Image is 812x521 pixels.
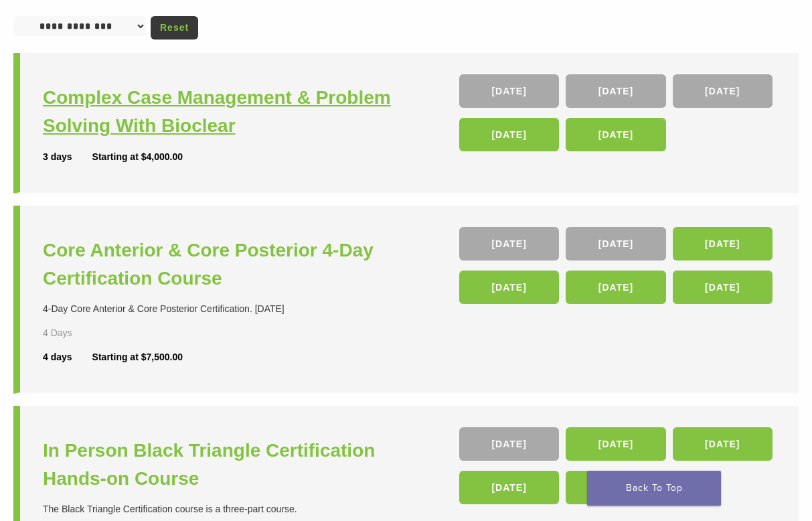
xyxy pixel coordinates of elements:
a: [DATE] [459,118,559,151]
a: [DATE] [566,471,665,504]
a: [DATE] [459,471,559,504]
a: [DATE] [566,271,665,304]
div: , , , , , [459,227,776,311]
a: Complex Case Management & Problem Solving With Bioclear [43,84,410,140]
a: [DATE] [566,227,665,260]
a: [DATE] [459,427,559,461]
a: [DATE] [459,227,559,260]
a: In Person Black Triangle Certification Hands-on Course [43,437,410,493]
div: 4 Days [43,326,98,340]
a: [DATE] [673,227,773,260]
div: , , , , [459,74,776,158]
div: 3 days [43,150,92,164]
div: 4 days [43,350,92,364]
a: [DATE] [673,74,773,108]
a: [DATE] [566,118,665,151]
div: , , , , [459,427,776,511]
a: [DATE] [459,271,559,304]
a: [DATE] [673,271,773,304]
div: 4-Day Core Anterior & Core Posterior Certification. [DATE] [43,302,410,316]
div: The Black Triangle Certification course is a three-part course. [43,502,410,516]
a: [DATE] [459,74,559,108]
a: [DATE] [566,427,665,461]
a: Core Anterior & Core Posterior 4-Day Certification Course [43,236,410,293]
div: Starting at $7,500.00 [92,350,183,364]
div: Starting at $4,000.00 [92,150,183,164]
a: Back To Top [587,471,721,506]
a: Reset [151,16,198,40]
a: [DATE] [673,427,773,461]
a: [DATE] [566,74,665,108]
